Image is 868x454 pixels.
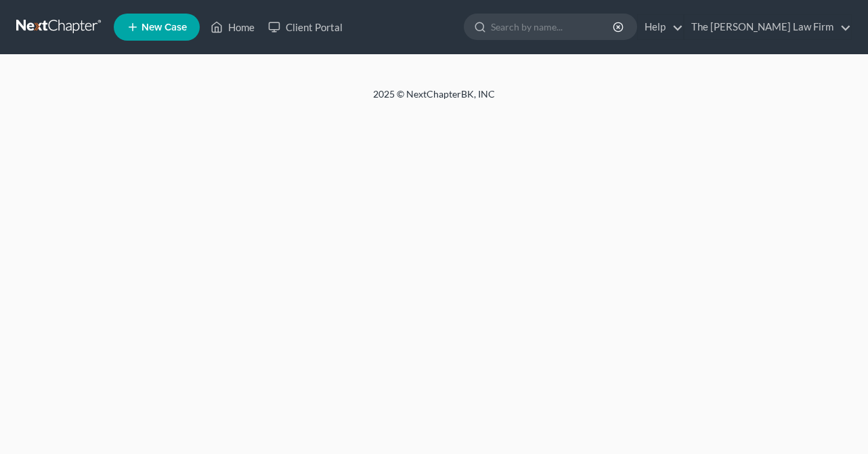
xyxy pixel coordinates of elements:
[638,15,683,39] a: Help
[491,14,615,39] input: Search by name...
[142,22,187,33] span: New Case
[48,87,820,112] div: 2025 © NextChapterBK, INC
[261,15,349,39] a: Client Portal
[685,15,851,39] a: The [PERSON_NAME] Law Firm
[204,15,261,39] a: Home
